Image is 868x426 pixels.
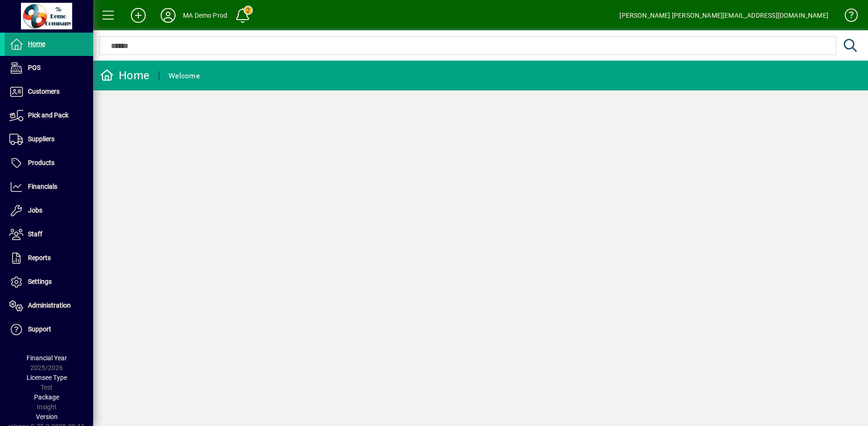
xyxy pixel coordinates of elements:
[5,56,93,80] a: POS
[28,135,54,143] span: Suppliers
[5,318,93,341] a: Support
[5,80,93,103] a: Customers
[28,159,54,166] span: Products
[5,270,93,294] a: Settings
[28,206,42,214] span: Jobs
[28,64,41,71] span: POS
[5,128,93,151] a: Suppliers
[28,111,68,119] span: Pick and Pack
[5,151,93,175] a: Products
[34,393,59,401] span: Package
[5,199,93,222] a: Jobs
[28,183,57,190] span: Financials
[5,175,93,199] a: Financials
[5,247,93,270] a: Reports
[123,7,153,24] button: Add
[28,325,51,333] span: Support
[153,7,183,24] button: Profile
[169,69,200,83] div: Welcome
[838,2,856,32] a: Knowledge Base
[28,254,51,261] span: Reports
[27,374,67,381] span: Licensee Type
[5,104,93,127] a: Pick and Pack
[5,294,93,317] a: Administration
[28,278,52,285] span: Settings
[100,68,149,83] div: Home
[5,223,93,246] a: Staff
[28,88,60,95] span: Customers
[28,302,71,309] span: Administration
[36,413,58,420] span: Version
[28,40,45,48] span: Home
[27,354,67,362] span: Financial Year
[183,8,227,23] div: MA Demo Prod
[28,230,42,238] span: Staff
[619,8,828,23] div: [PERSON_NAME] [PERSON_NAME][EMAIL_ADDRESS][DOMAIN_NAME]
